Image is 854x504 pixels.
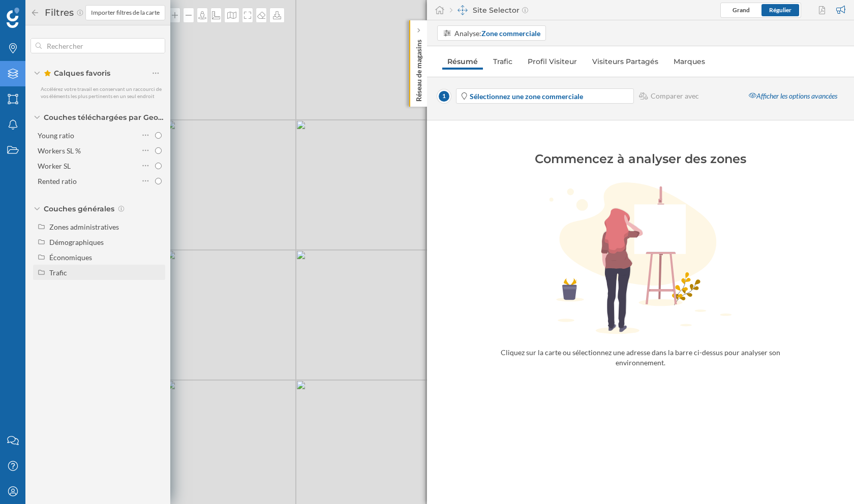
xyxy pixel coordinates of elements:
[41,86,162,99] span: Accélérez votre travail en conservant un raccourci de vos éléments les plus pertinents en un seul...
[7,8,19,28] img: Logo Geoblink
[587,53,663,70] a: Visiteurs Partagés
[155,132,162,139] input: Young ratio
[437,89,451,103] span: 1
[44,68,110,78] span: Calques favoris
[44,204,114,214] span: Couches générales
[454,28,540,39] div: Analyse:
[49,223,119,231] div: Zones administratives
[38,131,74,140] div: Young ratio
[488,53,517,70] a: Trafic
[38,177,77,185] div: Rented ratio
[523,53,582,70] a: Profil Visiteur
[668,53,710,70] a: Marques
[49,238,104,246] div: Démographiques
[457,5,468,15] img: dashboards-manager.svg
[478,151,803,167] div: Commencez à analyser des zones
[743,87,843,105] div: Afficher les options avancées
[21,7,58,16] span: Support
[733,6,750,14] span: Grand
[481,29,540,38] strong: Zone commerciale
[40,5,76,21] h2: Filtres
[498,348,783,368] div: Cliquez sur la carte ou sélectionnez une adresse dans la barre ci-dessus pour analyser son enviro...
[155,163,162,169] input: Worker SL
[155,178,162,184] input: Rented ratio
[651,91,699,101] span: Comparer avec
[38,146,81,155] div: Workers SL %
[49,268,67,277] div: Trafic
[49,253,92,262] div: Économiques
[91,8,160,17] span: Importer filtres de la carte
[38,162,71,170] div: Worker SL
[155,147,162,154] input: Workers SL %
[44,112,165,122] span: Couches téléchargées par Geoblink
[450,5,528,15] div: Site Selector
[769,6,791,14] span: Régulier
[442,53,483,70] a: Résumé
[470,92,583,101] strong: Sélectionnez une zone commerciale
[414,36,424,102] p: Réseau de magasins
